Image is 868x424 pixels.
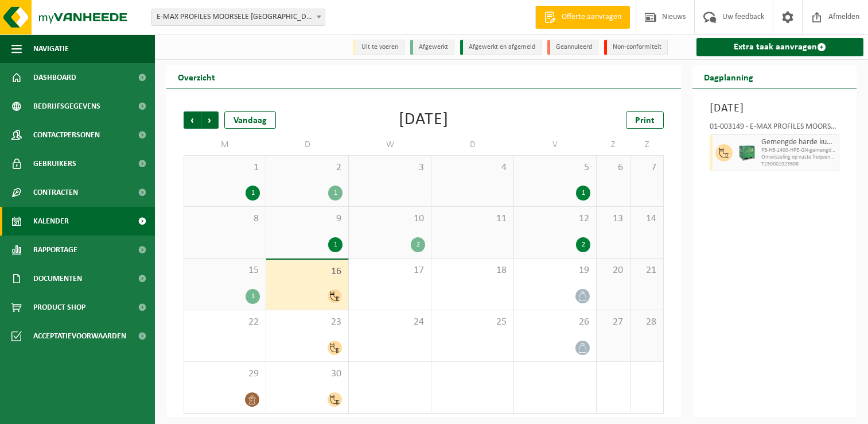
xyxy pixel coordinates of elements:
span: Offerte aanvragen [559,11,624,23]
span: 7 [636,161,658,174]
span: 12 [520,213,590,225]
span: Volgende [201,111,219,129]
span: 26 [520,316,590,329]
h2: Dagplanning [692,65,765,88]
a: Offerte aanvragen [535,6,630,29]
div: 2 [411,237,425,252]
td: M [184,134,266,155]
span: 25 [437,316,508,329]
span: Dashboard [33,63,76,92]
span: 22 [190,316,260,329]
td: V [514,134,597,155]
h2: Overzicht [166,65,227,88]
div: 01-003149 - E-MAX PROFILES MOORSELE [GEOGRAPHIC_DATA] - [GEOGRAPHIC_DATA] [710,123,839,134]
span: 21 [636,264,658,277]
span: 13 [602,213,624,225]
span: Vorige [184,111,201,129]
span: Documenten [33,264,82,293]
li: Afgewerkt [410,40,454,55]
span: 2 [272,161,342,174]
span: Contactpersonen [33,121,100,149]
span: Acceptatievoorwaarden [33,322,126,350]
span: 30 [272,368,342,380]
div: 1 [576,186,590,201]
span: Print [635,116,655,125]
li: Non-conformiteit [604,40,668,55]
span: 23 [272,316,342,329]
span: 3 [355,161,425,174]
div: 1 [246,289,260,304]
td: Z [597,134,630,155]
span: Omwisseling op vaste frequentie (incl. verwerking) [761,154,836,161]
span: 10 [355,213,425,225]
div: 1 [328,186,342,201]
span: 9 [272,213,342,225]
span: Contracten [33,178,78,207]
span: 5 [520,161,590,174]
span: 8 [190,213,260,225]
span: T250001923608 [761,161,836,168]
span: 18 [437,264,508,277]
span: 29 [190,368,260,380]
span: E-MAX PROFILES MOORSELE NV - MOORSELE [151,9,325,26]
span: 14 [636,213,658,225]
span: Gemengde harde kunststoffen (PE, PP en PVC), recycleerbaar (industrieel) [761,138,836,147]
span: Navigatie [33,34,69,63]
td: D [431,134,514,155]
div: 2 [576,237,590,252]
span: Bedrijfsgegevens [33,92,100,121]
span: 16 [272,265,342,278]
span: 24 [355,316,425,329]
span: 19 [520,264,590,277]
a: Print [626,111,664,129]
span: Rapportage [33,236,77,264]
td: Z [630,134,664,155]
iframe: chat widget [6,399,192,424]
span: 6 [602,161,624,174]
span: Gebruikers [33,149,76,178]
a: Extra taak aanvragen [696,38,863,56]
span: 28 [636,316,658,329]
span: 27 [602,316,624,329]
span: 15 [190,264,260,277]
div: [DATE] [399,111,449,129]
div: Vandaag [224,111,276,129]
div: 1 [246,186,260,201]
span: E-MAX PROFILES MOORSELE NV - MOORSELE [152,9,325,25]
li: Afgewerkt en afgemeld [460,40,542,55]
img: PB-HB-1400-HPE-GN-01 [738,144,756,161]
span: 17 [355,264,425,277]
td: W [349,134,431,155]
td: D [266,134,349,155]
span: Product Shop [33,293,85,322]
div: 1 [328,237,342,252]
span: 11 [437,213,508,225]
span: Kalender [33,207,69,236]
span: PB-HB-1400-HPE-GN-gemengde kunststoffen (recycl), incl PVC [761,147,836,154]
span: 4 [437,161,508,174]
h3: [DATE] [710,100,839,117]
li: Uit te voeren [353,40,404,55]
span: 20 [602,264,624,277]
span: 1 [190,161,260,174]
li: Geannuleerd [547,40,598,55]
